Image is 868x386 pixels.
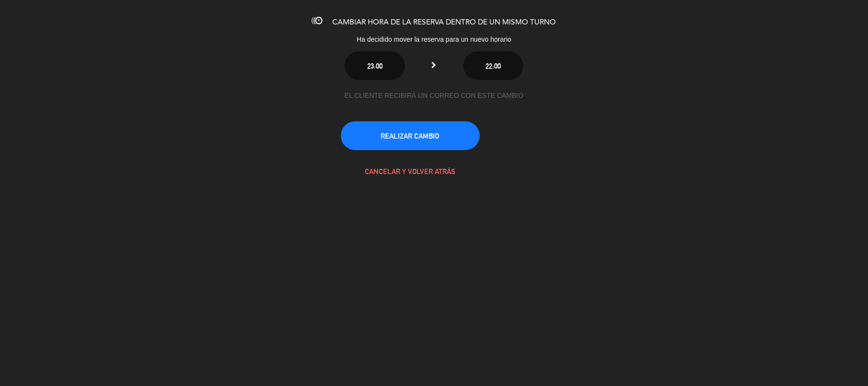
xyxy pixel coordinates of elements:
[341,157,480,186] button: CANCELAR Y VOLVER ATRÁS
[276,34,592,45] div: Ha decidido mover la reserva para un nuevo horario
[341,121,480,150] button: REALIZAR CAMBIO
[485,62,501,70] span: 22:00
[341,90,528,101] div: EL CLIENTE RECIBIRÁ UN CORREO CON ESTE CAMBIO
[463,51,523,80] button: 22:00
[367,62,383,70] span: 23:00
[333,19,556,26] span: CAMBIAR HORA DE LA RESERVA DENTRO DE UN MISMO TURNO
[345,51,405,80] button: 23:00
